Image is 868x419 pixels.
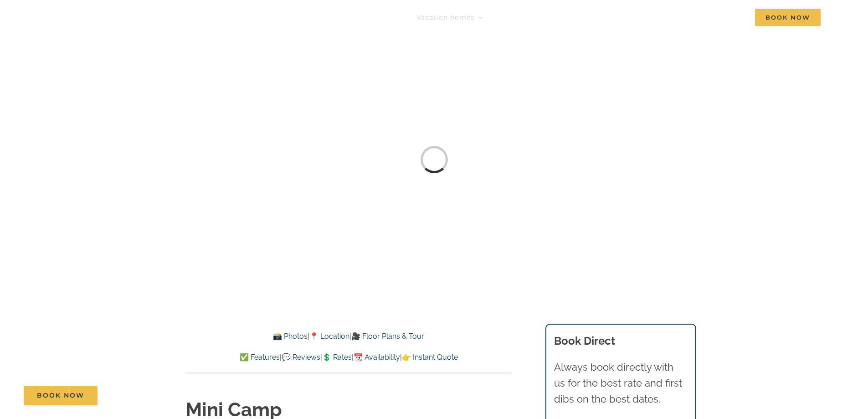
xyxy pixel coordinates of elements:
[416,14,474,21] span: Vacation homes
[417,143,451,176] div: Loading...
[37,392,84,399] span: Book Now
[503,14,549,21] span: Things to do
[706,8,734,26] a: Contact
[655,14,677,21] span: About
[578,8,634,26] a: Deals & More
[755,9,821,26] span: Book Now
[402,353,458,362] a: 👉 Instant Quote
[416,8,483,26] a: Vacation homes
[351,332,424,341] a: 🎥 Floor Plans & Tour
[240,353,280,362] a: ✅ Features
[706,14,734,21] span: Contact
[185,331,512,342] p: | |
[309,332,349,341] a: 📍 Location
[282,353,320,362] a: 💬 Reviews
[416,8,821,26] nav: Main Menu
[554,359,687,408] p: Always book directly with us for the best rate and first dibs on the best dates.
[185,352,512,363] p: | | | |
[554,334,615,347] b: Book Direct
[47,10,202,31] img: Branson Family Retreats Logo
[322,353,352,362] a: 💲 Rates
[273,332,308,341] a: 📸 Photos
[24,386,98,405] a: Book Now
[578,14,626,21] span: Deals & More
[354,353,400,362] a: 📆 Availability
[655,8,685,26] a: About
[503,8,558,26] a: Things to do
